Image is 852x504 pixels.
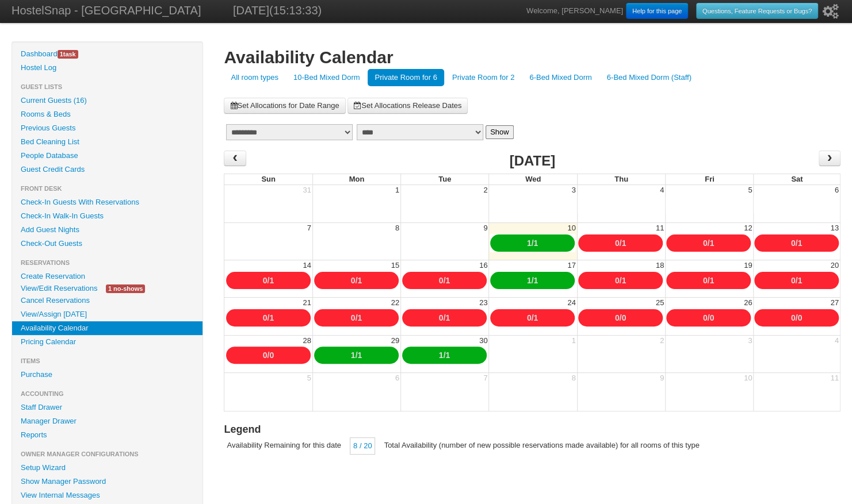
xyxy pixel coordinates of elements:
[351,276,356,285] a: 0
[314,272,399,289] div: /
[269,313,274,322] a: 1
[659,373,665,383] div: 9
[621,313,626,322] a: 0
[351,351,356,360] a: 1
[12,294,203,307] a: Cancel Reservations
[12,80,203,94] li: Guest Lists
[665,174,753,185] th: Fri
[12,401,203,414] a: Staff Drawer
[12,387,203,401] li: Accounting
[825,149,834,167] span: ›
[696,3,818,19] a: Questions, Feature Requests or Bugs?
[12,270,203,283] a: Create Reservation
[226,272,311,289] div: /
[224,437,343,453] div: Availability Remaining for this date
[566,223,576,233] div: 10
[381,437,702,453] div: Total Availability (number of new possible reservations made available) for all rooms of this type
[533,313,538,322] a: 1
[482,223,488,233] div: 9
[578,234,663,252] div: /
[830,298,840,308] div: 27
[224,69,285,86] a: All room types
[747,336,753,346] div: 3
[527,276,532,285] a: 1
[12,461,203,475] a: Setup Wizard
[797,313,802,322] a: 0
[350,437,376,455] div: 8 / 20
[402,309,487,326] div: /
[834,336,840,346] div: 4
[754,272,839,289] div: /
[12,282,106,294] a: View/Edit Reservations
[12,182,203,195] li: Front Desk
[439,313,444,322] a: 0
[791,313,796,322] a: 0
[791,238,796,248] a: 0
[743,260,753,271] div: 19
[478,260,488,271] div: 16
[263,351,268,360] a: 0
[626,3,688,19] a: Help for this page
[709,313,714,322] a: 0
[666,309,751,326] div: /
[312,174,400,185] th: Mon
[226,309,311,326] div: /
[224,47,840,68] h1: Availability Calendar
[12,428,203,442] a: Reports
[754,309,839,326] div: /
[566,260,576,271] div: 17
[445,69,521,86] a: Private Room for 2
[709,276,714,285] a: 1
[578,309,663,326] div: /
[445,351,450,360] a: 1
[306,373,312,383] div: 5
[12,149,203,163] a: People Database
[830,223,840,233] div: 13
[600,69,698,86] a: 6-Bed Mixed Dorm (Staff)
[482,373,488,383] div: 7
[753,174,840,185] th: Sat
[12,321,203,335] a: Availability Calendar
[655,298,665,308] div: 25
[621,238,626,248] a: 1
[655,223,665,233] div: 11
[12,163,203,176] a: Guest Credit Cards
[743,373,753,383] div: 10
[12,94,203,107] a: Current Guests (16)
[400,174,488,185] th: Tue
[490,309,575,326] div: /
[12,447,203,461] li: Owner Manager Configurations
[615,313,620,322] a: 0
[830,260,840,271] div: 20
[522,69,598,86] a: 6-Bed Mixed Dorm
[12,237,203,251] a: Check-Out Guests
[394,223,400,233] div: 8
[12,488,203,502] a: View Internal Messages
[571,185,577,195] div: 3
[747,185,753,195] div: 5
[314,309,399,326] div: /
[621,276,626,285] a: 1
[754,234,839,252] div: /
[314,347,399,364] div: /
[390,260,400,271] div: 15
[368,69,444,86] a: Private Room for 6
[12,475,203,488] a: Show Manager Password
[743,223,753,233] div: 12
[439,276,444,285] a: 0
[12,307,203,321] a: View/Assign [DATE]
[478,298,488,308] div: 23
[571,336,577,346] div: 1
[394,185,400,195] div: 1
[566,298,576,308] div: 24
[351,313,356,322] a: 0
[224,422,840,437] h3: Legend
[60,51,63,57] span: 1
[402,272,487,289] div: /
[490,272,575,289] div: /
[12,121,203,135] a: Previous Guests
[577,174,665,185] th: Thu
[12,107,203,121] a: Rooms & Beds
[666,234,751,252] div: /
[263,313,268,322] a: 0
